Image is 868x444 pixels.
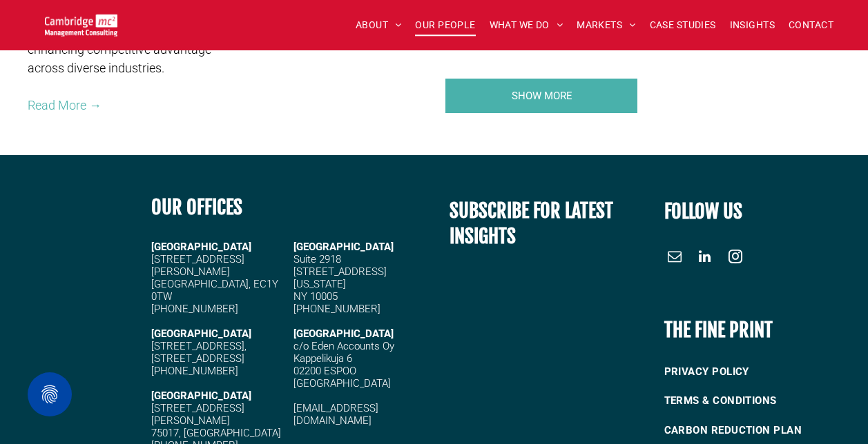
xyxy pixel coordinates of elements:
[293,253,341,265] span: Suite 2918
[293,241,394,253] span: [GEOGRAPHIC_DATA]
[664,318,773,342] b: THE FINE PRINT
[293,327,394,340] span: [GEOGRAPHIC_DATA]
[293,340,394,390] span: c/o Eden Accounts Oy Kappelikuja 6 02200 ESPOO [GEOGRAPHIC_DATA]
[151,365,238,377] span: [PHONE_NUMBER]
[643,14,723,36] a: CASE STUDIES
[725,246,746,270] a: instagram
[151,340,247,352] span: [STREET_ADDRESS],
[723,14,782,36] a: INSIGHTS
[28,98,102,112] a: Read More →
[664,357,852,387] a: PRIVACY POLICY
[570,14,642,36] a: MARKETS
[151,327,251,340] strong: [GEOGRAPHIC_DATA]
[151,303,238,315] span: [PHONE_NUMBER]
[664,199,742,223] font: FOLLOW US
[415,14,475,36] span: OUR PEOPLE
[293,278,346,290] span: [US_STATE]
[293,303,380,315] span: [PHONE_NUMBER]
[45,14,117,37] img: Go to Homepage
[483,14,570,36] a: WHAT WE DO
[45,16,117,30] a: Your Business Transformed | Cambridge Management Consulting
[151,402,244,427] span: [STREET_ADDRESS][PERSON_NAME]
[450,199,613,248] span: SUBSCRIBE FOR LATEST INSIGHTS
[349,14,409,36] a: ABOUT
[293,265,387,278] span: [STREET_ADDRESS]
[695,246,715,270] a: linkedin
[151,352,244,365] span: [STREET_ADDRESS]
[445,78,638,114] a: Your Business Transformed | Cambridge Management Consulting
[151,427,281,439] span: 75017, [GEOGRAPHIC_DATA]
[664,246,685,270] a: email
[151,390,251,402] strong: [GEOGRAPHIC_DATA]
[782,14,840,36] a: CONTACT
[664,386,852,416] a: TERMS & CONDITIONS
[293,290,338,303] span: NY 10005
[408,14,482,36] a: OUR PEOPLE
[151,241,251,253] strong: [GEOGRAPHIC_DATA]
[151,195,242,219] b: OUR OFFICES
[151,253,278,303] span: [STREET_ADDRESS][PERSON_NAME] [GEOGRAPHIC_DATA], EC1Y 0TW
[293,402,378,427] a: [EMAIL_ADDRESS][DOMAIN_NAME]
[512,79,572,113] span: SHOW MORE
